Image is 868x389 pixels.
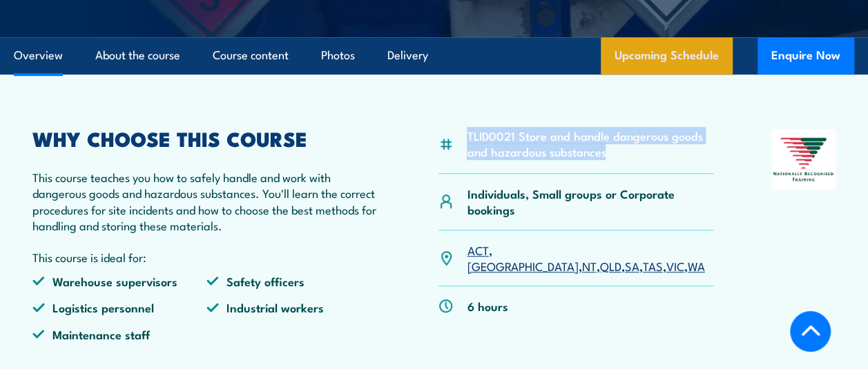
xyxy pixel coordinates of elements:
a: VIC [666,257,684,274]
a: About the course [95,37,180,74]
a: Course content [213,37,289,74]
a: SA [624,257,639,274]
a: Overview [14,37,63,74]
a: Delivery [387,37,428,74]
a: Upcoming Schedule [601,37,733,74]
li: Warehouse supervisors [32,273,206,289]
img: Nationally Recognised Training logo. [771,129,836,190]
li: Safety officers [206,273,380,289]
button: Enquire Now [758,37,854,74]
a: Photos [321,37,355,74]
p: This course teaches you how to safely handle and work with dangerous goods and hazardous substanc... [32,169,380,234]
a: NT [581,257,596,274]
h2: WHY CHOOSE THIS COURSE [32,129,380,147]
a: TAS [642,257,662,274]
p: , , , , , , , [467,242,713,275]
li: Logistics personnel [32,299,206,315]
li: Industrial workers [206,299,380,315]
p: 6 hours [467,298,508,314]
a: ACT [467,241,488,258]
a: [GEOGRAPHIC_DATA] [467,257,578,274]
li: TLID0021 Store and handle dangerous goods and hazardous substances [467,128,713,160]
p: This course is ideal for: [32,249,380,265]
li: Maintenance staff [32,326,206,342]
a: WA [687,257,704,274]
p: Individuals, Small groups or Corporate bookings [467,186,713,218]
a: QLD [599,257,621,274]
